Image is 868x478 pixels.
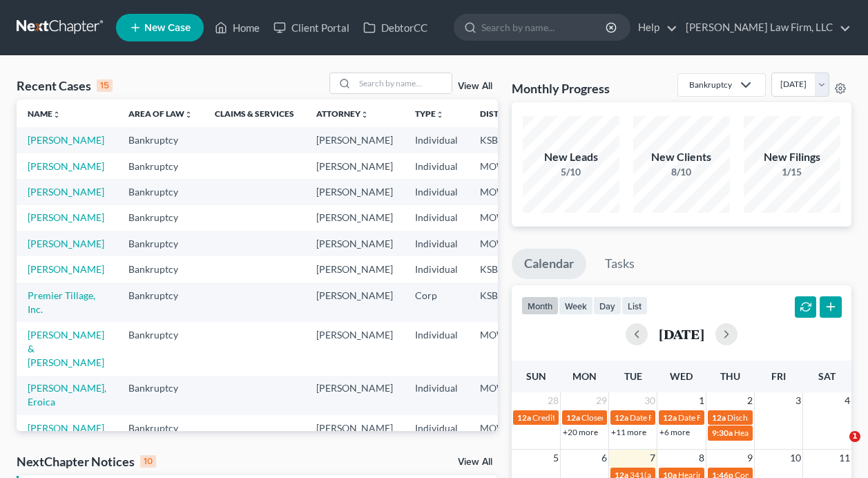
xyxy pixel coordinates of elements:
[458,82,492,91] a: View All
[469,376,537,415] td: MOWB
[593,296,621,315] button: day
[679,15,851,40] a: [PERSON_NAME] Law Firm, LLC
[621,296,648,315] button: list
[28,422,104,434] a: [PERSON_NAME]
[659,427,690,437] a: +6 more
[659,327,704,341] h2: [DATE]
[305,231,404,256] td: [PERSON_NAME]
[404,153,469,179] td: Individual
[512,80,610,97] h3: Monthly Progress
[52,111,61,119] i: unfold_more
[404,256,469,282] td: Individual
[404,231,469,256] td: Individual
[648,450,657,466] span: 7
[117,127,204,153] td: Bankruptcy
[818,370,836,382] span: Sat
[28,238,104,249] a: [PERSON_NAME]
[480,108,525,119] a: Districtunfold_more
[592,249,647,279] a: Tasks
[204,99,305,127] th: Claims & Services
[523,165,619,179] div: 5/10
[746,450,754,466] span: 9
[643,392,657,409] span: 30
[559,296,593,315] button: week
[117,322,204,375] td: Bankruptcy
[28,134,104,146] a: [PERSON_NAME]
[697,392,706,409] span: 1
[469,231,537,256] td: MOWB
[305,256,404,282] td: [PERSON_NAME]
[117,231,204,256] td: Bankruptcy
[615,412,628,423] span: 12a
[744,165,840,179] div: 1/15
[821,431,854,464] iframe: Intercom live chat
[305,415,404,441] td: [PERSON_NAME]
[117,179,204,204] td: Bankruptcy
[843,392,851,409] span: 4
[305,376,404,415] td: [PERSON_NAME]
[481,15,608,40] input: Search by name...
[572,370,597,382] span: Mon
[17,453,156,470] div: NextChapter Notices
[117,153,204,179] td: Bankruptcy
[521,296,559,315] button: month
[532,412,676,423] span: Credit Counseling for [PERSON_NAME]
[546,392,560,409] span: 28
[356,15,434,40] a: DebtorCC
[128,108,193,119] a: Area of Lawunfold_more
[678,412,867,423] span: Date Filed for [PERSON_NAME] & [PERSON_NAME]
[469,283,537,322] td: KSB
[415,108,444,119] a: Typeunfold_more
[28,329,104,368] a: [PERSON_NAME] & [PERSON_NAME]
[633,149,730,165] div: New Clients
[28,160,104,172] a: [PERSON_NAME]
[727,412,847,423] span: Discharged for [PERSON_NAME]
[305,179,404,204] td: [PERSON_NAME]
[404,205,469,231] td: Individual
[849,431,860,442] span: 1
[794,392,802,409] span: 3
[117,376,204,415] td: Bankruptcy
[697,450,706,466] span: 8
[267,15,356,40] a: Client Portal
[140,455,156,468] div: 10
[144,23,191,33] span: New Case
[458,457,492,467] a: View All
[28,289,95,315] a: Premier Tillage, Inc.
[746,392,754,409] span: 2
[744,149,840,165] div: New Filings
[117,283,204,322] td: Bankruptcy
[689,79,732,90] div: Bankruptcy
[563,427,598,437] a: +20 more
[469,153,537,179] td: MOWB
[305,205,404,231] td: [PERSON_NAME]
[469,256,537,282] td: KSB
[404,322,469,375] td: Individual
[28,108,61,119] a: Nameunfold_more
[663,412,677,423] span: 12a
[305,127,404,153] td: [PERSON_NAME]
[670,370,693,382] span: Wed
[404,376,469,415] td: Individual
[523,149,619,165] div: New Leads
[712,412,726,423] span: 12a
[595,392,608,409] span: 29
[566,412,580,423] span: 12a
[624,370,642,382] span: Tue
[469,322,537,375] td: MOWB
[720,370,740,382] span: Thu
[789,450,802,466] span: 10
[28,263,104,275] a: [PERSON_NAME]
[404,179,469,204] td: Individual
[17,77,113,94] div: Recent Cases
[184,111,193,119] i: unfold_more
[28,382,106,408] a: [PERSON_NAME], Eroica
[404,127,469,153] td: Individual
[734,428,842,438] span: Hearing for [PERSON_NAME]
[436,111,444,119] i: unfold_more
[305,153,404,179] td: [PERSON_NAME]
[469,179,537,204] td: MOWB
[28,211,104,223] a: [PERSON_NAME]
[355,73,452,93] input: Search by name...
[469,205,537,231] td: MOWB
